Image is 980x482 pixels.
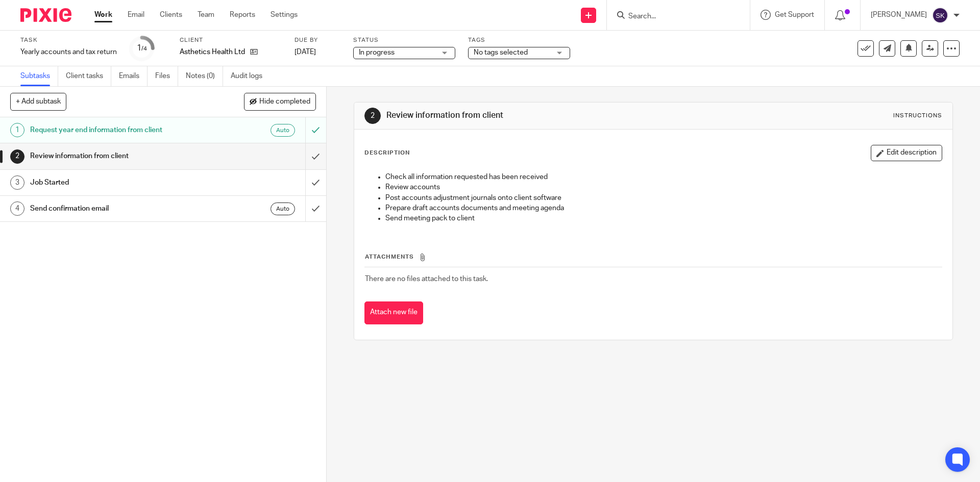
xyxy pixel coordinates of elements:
div: Yearly accounts and tax return [20,47,117,57]
p: Asthetics Health Ltd [180,47,245,57]
span: There are no files attached to this task. [365,275,488,283]
p: Check all information requested has been received [385,172,941,182]
label: Client [180,36,282,44]
a: Subtasks [20,66,58,86]
p: Prepare draft accounts documents and meeting agenda [385,203,941,213]
button: Edit description [871,145,942,161]
label: Task [20,36,117,44]
h1: Review information from client [30,148,207,164]
label: Due by [295,36,340,44]
h1: Request year end information from client [30,122,207,138]
div: Auto [271,202,295,215]
div: 2 [10,149,24,164]
div: 3 [10,175,24,190]
h1: Job Started [30,175,207,190]
div: 1 [10,123,24,137]
a: Settings [271,10,298,20]
span: In progress [359,49,395,56]
button: Hide completed [244,93,316,110]
button: Attach new file [364,301,423,324]
div: Auto [271,124,295,137]
span: [DATE] [295,48,316,56]
img: Pixie [20,8,71,22]
span: Get Support [775,11,814,18]
h1: Review information from client [386,110,675,121]
p: Post accounts adjustment journals onto client software [385,193,941,203]
a: Work [94,10,112,20]
span: Attachments [365,254,414,260]
p: [PERSON_NAME] [871,10,927,20]
a: Files [155,66,178,86]
p: Description [364,149,410,157]
div: Instructions [893,112,942,120]
a: Clients [160,10,182,20]
div: 1 [137,42,147,54]
span: No tags selected [474,49,528,56]
a: Client tasks [66,66,111,86]
a: Reports [230,10,255,20]
a: Notes (0) [186,66,223,86]
button: + Add subtask [10,93,66,110]
p: Review accounts [385,182,941,192]
input: Search [627,12,719,21]
a: Email [128,10,144,20]
h1: Send confirmation email [30,201,207,216]
small: /4 [141,46,147,52]
a: Team [198,10,214,20]
span: Hide completed [259,98,310,106]
label: Tags [468,36,570,44]
a: Emails [119,66,148,86]
p: Send meeting pack to client [385,213,941,223]
a: Audit logs [231,66,270,86]
label: Status [353,36,455,44]
img: svg%3E [932,7,948,23]
div: 4 [10,201,24,216]
div: 2 [364,108,381,124]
